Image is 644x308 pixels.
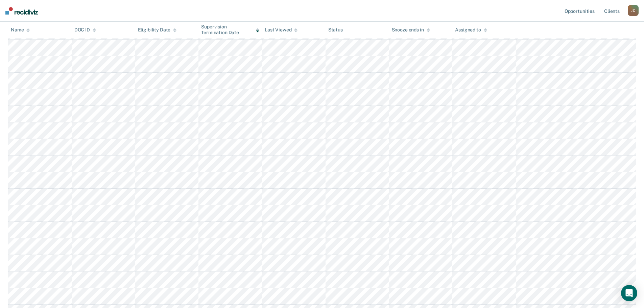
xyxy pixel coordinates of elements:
div: J C [628,5,639,16]
div: Open Intercom Messenger [621,285,637,301]
div: Assigned to [455,27,487,33]
div: Name [11,27,30,33]
div: Status [328,27,343,33]
img: Recidiviz [5,7,38,15]
div: Snooze ends in [392,27,430,33]
button: JC [628,5,639,16]
div: Eligibility Date [138,27,177,33]
div: Supervision Termination Date [201,24,259,35]
div: DOC ID [74,27,96,33]
div: Last Viewed [265,27,297,33]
